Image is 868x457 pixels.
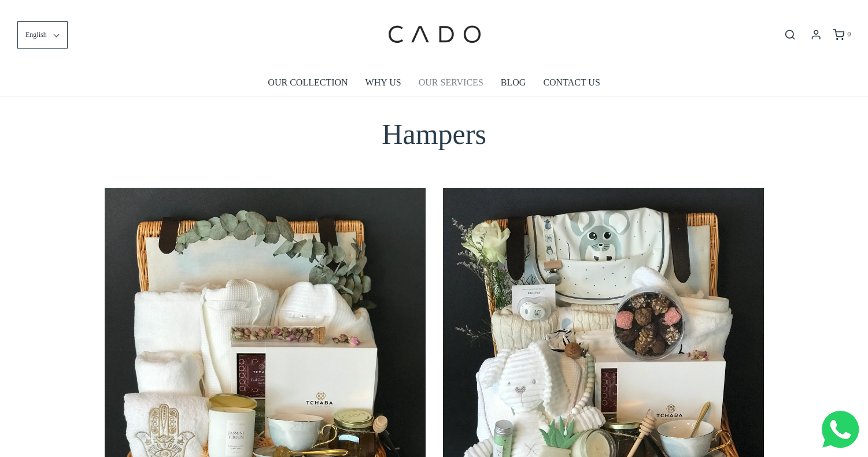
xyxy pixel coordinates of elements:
button: Open search bar [780,28,800,41]
img: Whatsapp [822,411,859,448]
a: CONTACT US [543,69,600,96]
span: English [25,29,47,40]
a: 0 [832,29,851,40]
img: cadogifting [385,9,483,61]
a: WHY US [365,69,401,96]
span: 0 [847,30,851,38]
a: OUR COLLECTION [268,69,348,96]
a: OUR SERVICES [419,69,483,96]
button: English [17,21,68,49]
a: BLOG [501,69,526,96]
span: Hampers [382,118,486,150]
